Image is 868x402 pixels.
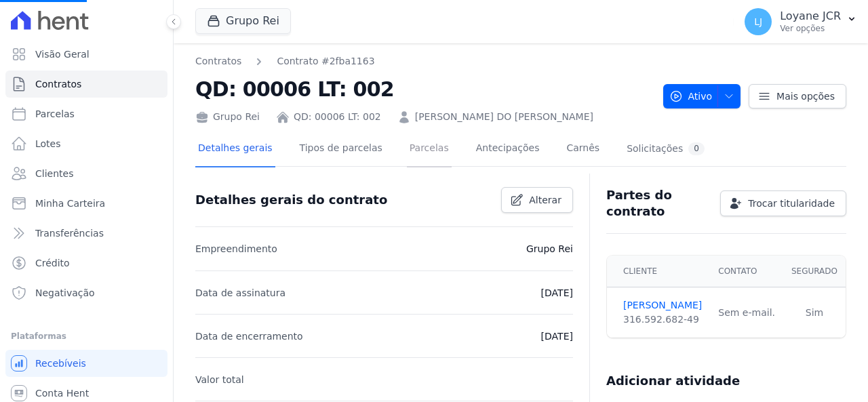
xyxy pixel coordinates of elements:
div: 316.592.682-49 [623,313,702,327]
a: Minha Carteira [5,190,167,217]
a: Parcelas [5,100,167,127]
div: Grupo Rei [195,110,260,124]
th: Cliente [607,256,710,287]
td: Sem e-mail. [710,287,783,338]
span: Minha Carteira [35,197,105,210]
span: Contratos [35,77,81,91]
nav: Breadcrumb [195,54,652,68]
span: Recebíveis [35,357,86,370]
button: LJ Loyane JCR Ver opções [734,3,868,41]
span: Clientes [35,167,73,180]
a: Tipos de parcelas [297,132,385,167]
a: Recebíveis [5,350,167,377]
button: Grupo Rei [195,8,291,34]
a: Lotes [5,130,167,157]
p: Ver opções [780,23,841,34]
td: Sim [783,287,846,338]
p: Data de encerramento [195,328,303,344]
a: Contratos [5,71,167,98]
a: Antecipações [473,132,542,167]
span: Crédito [35,256,70,270]
span: Parcelas [35,107,75,121]
span: LJ [754,17,762,26]
h3: Adicionar atividade [606,373,740,389]
a: Negativação [5,279,167,306]
a: QD: 00006 LT: 002 [294,110,381,124]
a: Contratos [195,54,241,68]
p: Valor total [195,371,244,388]
nav: Breadcrumb [195,54,375,68]
span: Trocar titularidade [748,197,835,210]
span: Lotes [35,137,61,150]
h2: QD: 00006 LT: 002 [195,74,652,104]
a: Clientes [5,160,167,187]
a: Carnês [564,132,602,167]
span: Conta Hent [35,386,89,400]
a: Mais opções [749,84,846,108]
a: [PERSON_NAME] DO [PERSON_NAME] [415,110,593,124]
p: Empreendimento [195,241,277,257]
a: Detalhes gerais [195,132,275,167]
a: Solicitações0 [624,132,707,167]
h3: Detalhes gerais do contrato [195,192,387,208]
th: Contato [710,256,783,287]
h3: Partes do contrato [606,187,709,220]
p: Data de assinatura [195,285,285,301]
p: [DATE] [541,328,573,344]
a: Transferências [5,220,167,247]
a: [PERSON_NAME] [623,298,702,313]
a: Contrato #2fba1163 [277,54,374,68]
span: Visão Geral [35,47,90,61]
p: Loyane JCR [780,9,841,23]
p: Grupo Rei [526,241,573,257]
a: Visão Geral [5,41,167,68]
span: Mais opções [776,89,835,103]
span: Ativo [669,84,713,108]
a: Trocar titularidade [720,190,846,216]
a: Alterar [501,187,573,213]
a: Crédito [5,249,167,277]
div: 0 [688,142,705,155]
button: Ativo [663,84,741,108]
div: Solicitações [627,142,705,155]
span: Alterar [529,193,561,207]
th: Segurado [783,256,846,287]
p: [DATE] [541,285,573,301]
div: Plataformas [11,328,162,344]
span: Negativação [35,286,95,300]
a: Parcelas [407,132,452,167]
span: Transferências [35,226,104,240]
